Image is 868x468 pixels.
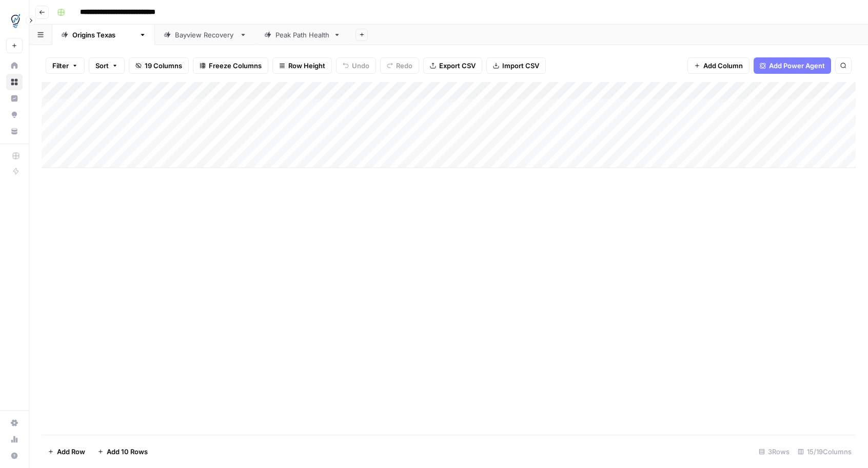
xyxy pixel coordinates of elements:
button: Add Power Agent [754,57,831,74]
span: 19 Columns [145,60,182,71]
button: Export CSV [423,57,482,74]
span: Filter [52,60,69,71]
a: Insights [6,90,23,107]
button: Import CSV [486,57,546,74]
a: Peak Path Health [255,25,349,45]
img: TDI Content Team Logo [6,12,25,30]
span: Add Row [57,446,85,457]
button: Help + Support [6,447,23,464]
div: 3 Rows [755,443,794,460]
a: Your Data [6,123,23,139]
span: Add Column [703,60,743,71]
button: Undo [336,57,376,74]
a: Origins [US_STATE] [52,25,155,45]
button: 19 Columns [129,57,189,74]
button: Sort [89,57,125,74]
span: Redo [396,60,412,71]
div: Origins [US_STATE] [72,30,135,40]
a: Usage [6,431,23,447]
div: Bayview Recovery [175,30,235,40]
span: Add 10 Rows [107,446,148,457]
span: Row Height [288,60,325,71]
button: Workspace: TDI Content Team [6,8,23,34]
a: Browse [6,74,23,90]
div: 15/19 Columns [794,443,856,460]
a: Opportunities [6,107,23,123]
a: Settings [6,415,23,431]
a: Home [6,57,23,74]
button: Redo [380,57,419,74]
button: Filter [46,57,85,74]
span: Import CSV [502,60,539,71]
button: Add Row [42,443,91,460]
span: Export CSV [439,60,476,71]
button: Add 10 Rows [91,443,154,460]
button: Freeze Columns [193,57,268,74]
span: Add Power Agent [769,60,825,71]
button: Row Height [272,57,332,74]
span: Sort [95,60,109,71]
div: Peak Path Health [275,30,329,40]
button: Add Column [687,57,749,74]
span: Freeze Columns [209,60,262,71]
span: Undo [352,60,369,71]
a: Bayview Recovery [155,25,255,45]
